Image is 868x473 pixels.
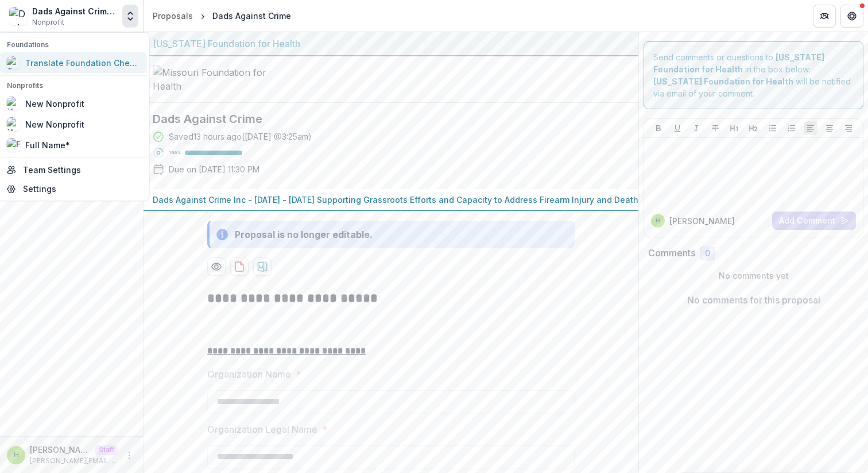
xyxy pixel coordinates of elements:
div: Himanshu [14,451,19,459]
p: Organization Name [207,367,291,381]
p: No comments for this proposal [687,293,820,307]
img: Missouri Foundation for Health [153,66,268,93]
p: Organization Legal Name [207,422,317,436]
button: Italicize [689,121,703,135]
button: Align Right [842,121,855,135]
button: download-proposal [230,257,249,276]
button: Ordered List [785,121,799,135]
h2: Comments [648,248,695,259]
button: Preview 0b0ab2f3-25ed-42f0-99f8-e4c92e27cb5f-0.pdf [207,257,226,276]
button: Heading 2 [746,121,760,135]
div: Dads Against Crime Inc [32,5,118,17]
button: Bold [652,121,665,135]
button: Underline [671,121,684,135]
p: 100 % [169,149,180,157]
h2: Dads Against Crime [153,112,611,126]
strong: [US_STATE] Foundation for Health [653,76,793,86]
p: No comments yet [648,270,859,282]
a: Proposals [148,7,197,24]
button: Bullet List [766,121,780,135]
button: Strike [708,121,722,135]
p: Dads Against Crime Inc - [DATE] - [DATE] Supporting Grassroots Efforts and Capacity to Address Fi... [153,194,676,206]
button: Get Help [840,5,863,28]
button: Open entity switcher [122,5,138,28]
span: Nonprofit [32,17,64,28]
button: More [122,448,136,462]
button: download-proposal [253,257,272,276]
span: 0 [705,249,710,259]
p: [PERSON_NAME] [30,444,91,456]
img: Dads Against Crime Inc [9,7,28,25]
div: [US_STATE] Foundation for Health [153,37,629,51]
div: Himanshu [656,218,660,224]
button: Heading 1 [727,121,741,135]
p: Due on [DATE] 11:30 PM [169,163,259,175]
div: Proposals [153,10,193,22]
p: Staff [95,445,118,455]
div: Saved 13 hours ago ( [DATE] @ 3:25am ) [169,130,312,143]
p: [PERSON_NAME] [669,215,735,227]
button: Align Center [823,121,836,135]
div: Dads Against Crime [212,10,291,22]
nav: breadcrumb [148,7,296,24]
button: Align Left [804,121,817,135]
button: Partners [813,5,836,28]
p: [PERSON_NAME][EMAIL_ADDRESS][DOMAIN_NAME] [30,456,118,466]
div: Proposal is no longer editable. [235,228,373,241]
div: Send comments or questions to in the box below. will be notified via email of your comment. [644,41,863,109]
button: Add Comment [772,211,856,230]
